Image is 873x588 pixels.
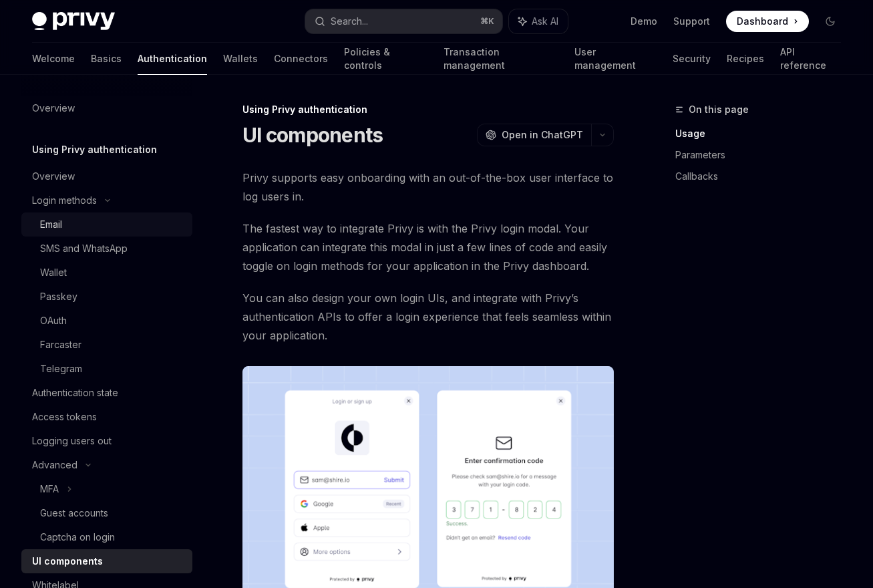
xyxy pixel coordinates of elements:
[21,549,192,573] a: UI components
[91,43,122,75] a: Basics
[32,100,75,116] div: Overview
[477,124,591,146] button: Open in ChatGPT
[40,241,128,257] div: SMS and WhatsApp
[21,381,192,405] a: Authentication state
[32,553,103,569] div: UI components
[331,13,368,29] div: Search...
[21,96,192,120] a: Overview
[502,128,583,142] span: Open in ChatGPT
[40,265,67,281] div: Wallet
[32,168,75,184] div: Overview
[673,43,711,75] a: Security
[21,525,192,549] a: Captcha on login
[242,219,614,275] span: The fastest way to integrate Privy is with the Privy login modal. Your application can integrate ...
[32,457,77,473] div: Advanced
[242,103,614,116] div: Using Privy authentication
[40,313,67,329] div: OAuth
[480,16,494,27] span: ⌘ K
[344,43,427,75] a: Policies & controls
[138,43,207,75] a: Authentication
[21,405,192,429] a: Access tokens
[737,15,788,28] span: Dashboard
[675,123,852,144] a: Usage
[32,142,157,158] h5: Using Privy authentication
[32,192,97,208] div: Login methods
[21,285,192,309] a: Passkey
[675,144,852,166] a: Parameters
[780,43,841,75] a: API reference
[21,309,192,333] a: OAuth
[21,212,192,237] a: Email
[631,15,657,28] a: Demo
[32,409,97,425] div: Access tokens
[40,529,115,545] div: Captcha on login
[40,337,81,353] div: Farcaster
[32,12,115,31] img: dark logo
[574,43,657,75] a: User management
[21,429,192,453] a: Logging users out
[40,216,62,233] div: Email
[305,9,502,33] button: Search...⌘K
[509,9,568,33] button: Ask AI
[21,237,192,261] a: SMS and WhatsApp
[40,289,77,305] div: Passkey
[675,166,852,187] a: Callbacks
[223,43,258,75] a: Wallets
[726,11,809,32] a: Dashboard
[444,43,559,75] a: Transaction management
[274,43,328,75] a: Connectors
[32,385,118,401] div: Authentication state
[242,168,614,206] span: Privy supports easy onboarding with an out-of-the-box user interface to log users in.
[727,43,764,75] a: Recipes
[32,43,75,75] a: Welcome
[689,102,749,118] span: On this page
[242,289,614,345] span: You can also design your own login UIs, and integrate with Privy’s authentication APIs to offer a...
[820,11,841,32] button: Toggle dark mode
[21,261,192,285] a: Wallet
[40,361,82,377] div: Telegram
[32,433,112,449] div: Logging users out
[21,357,192,381] a: Telegram
[21,501,192,525] a: Guest accounts
[40,481,59,497] div: MFA
[673,15,710,28] a: Support
[21,164,192,188] a: Overview
[242,123,383,147] h1: UI components
[21,333,192,357] a: Farcaster
[532,15,558,28] span: Ask AI
[40,505,108,521] div: Guest accounts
